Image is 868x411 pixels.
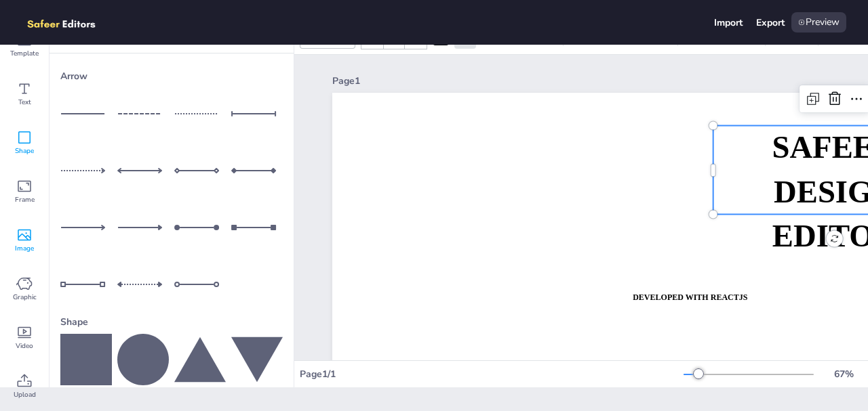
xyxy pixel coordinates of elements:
[16,341,33,351] span: Video
[13,292,37,303] span: Graphic
[15,194,35,205] span: Frame
[60,64,283,88] div: Arrow
[791,12,846,33] div: Preview
[15,146,34,156] span: Shape
[22,12,115,33] img: logo.png
[10,48,39,59] span: Template
[827,368,860,381] div: 67 %
[60,310,283,334] div: Shape
[18,97,31,108] span: Text
[756,16,785,29] div: Export
[714,16,743,29] div: Import
[633,293,747,301] strong: DEVELOPED WITH REACTJS
[300,368,684,381] div: Page 1 / 1
[14,389,36,400] span: Upload
[15,243,34,254] span: Image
